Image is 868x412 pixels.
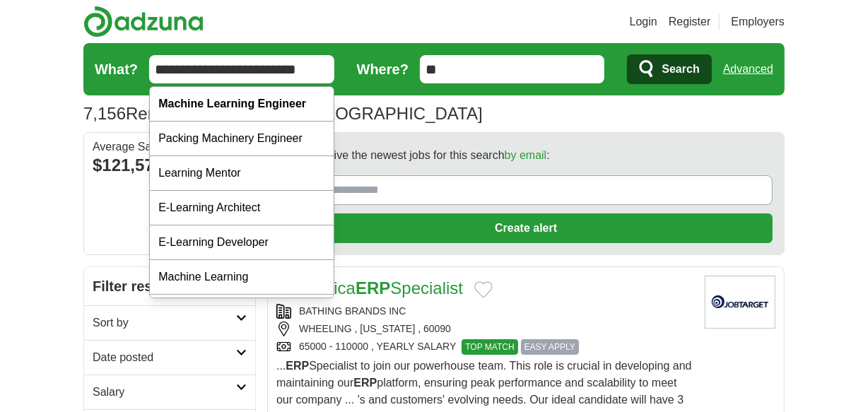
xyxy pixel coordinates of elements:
div: Learning Mentor [150,156,334,191]
button: Search [627,54,711,84]
h2: Sort by [93,314,236,331]
div: Machine Operator [150,295,334,329]
h2: Filter results [84,267,255,305]
span: EASY APPLY [521,339,579,355]
a: AcumaticaERPSpecialist [276,278,463,298]
button: Create alert [279,213,773,243]
div: Packing Machinery Engineer [150,122,334,156]
a: Register [669,13,711,30]
a: Salary [84,375,255,409]
a: Login [630,13,657,30]
h2: Date posted [93,349,236,366]
div: Average Salary [93,141,247,153]
a: Date posted [84,340,255,375]
img: Company logo [705,276,775,329]
label: What? [95,59,138,80]
img: Adzuna logo [83,6,204,37]
div: Machine Learning [150,260,334,295]
a: Advanced [723,55,773,83]
label: Where? [357,59,409,80]
span: 7,156 [83,101,126,126]
span: Search [662,55,699,83]
h2: Salary [93,384,236,401]
strong: ERP [356,278,390,298]
strong: ERP [353,377,377,389]
div: E-Learning Developer [150,225,334,260]
div: 65000 - 110000 , YEARLY SALARY [276,339,693,355]
div: BATHING BRANDS INC [276,304,693,319]
a: Employers [731,13,785,30]
div: $121,573 [93,153,247,178]
a: by email [505,149,547,161]
a: Sort by [84,305,255,340]
button: Add to favorite jobs [474,281,493,298]
div: WHEELING , [US_STATE] , 60090 [276,322,693,336]
h1: Remote erp Jobs in the [GEOGRAPHIC_DATA] [83,104,483,123]
span: Receive the newest jobs for this search : [307,147,549,164]
span: TOP MATCH [462,339,517,355]
div: E-Learning Architect [150,191,334,225]
strong: ERP [286,360,309,372]
strong: Machine Learning Engineer [158,98,306,110]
